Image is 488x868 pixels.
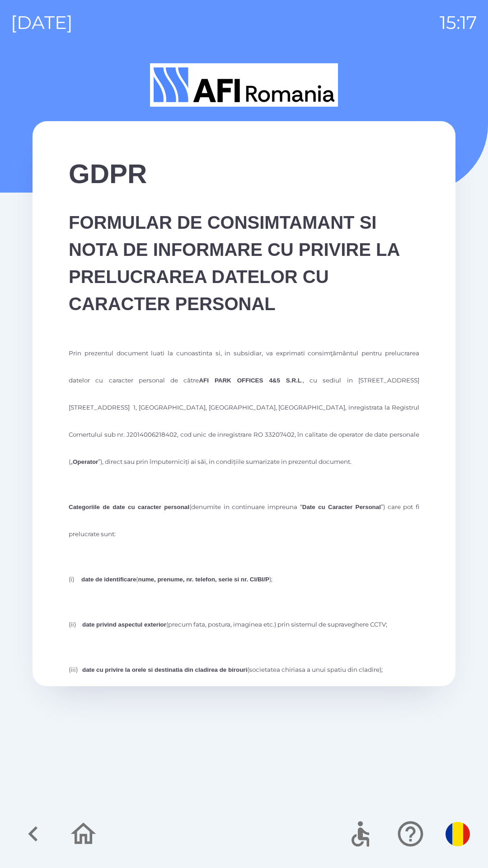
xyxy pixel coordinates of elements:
[302,504,381,510] strong: Date cu Caracter Personal
[69,504,189,510] strong: Categoriile de date cu caracter personal
[138,576,269,583] strong: nume, prenume, nr. telefon, serie si nr. CI/BI/P
[11,9,73,36] p: [DATE]
[69,621,76,628] span: (ii)
[33,63,455,107] img: Logo
[82,621,387,628] span: (precum fata, postura, imaginea etc.) prin sistemul de supraveghere CCTV;
[81,576,136,583] strong: date de identificare
[82,666,383,673] span: (societatea chiriasa a unui spatiu din cladire);
[440,9,477,36] p: 15:17
[69,349,419,465] span: Prin prezentul document luati la cunoastinta si, in subsidiar, va exprimati consimţământul pentru...
[69,157,419,191] h2: GDPR
[81,576,272,583] span: ( );
[199,377,301,384] strong: AFI PARK OFFICES 4&5 S.R.L
[69,503,419,538] span: (denumite in continuare impreuna “ ”) care pot fi prelucrate sunt:
[446,822,470,846] img: ro flag
[69,212,399,314] strong: FORMULAR DE CONSIMTAMANT SI NOTA DE INFORMARE CU PRIVIRE LA PRELUCRAREA DATELOR CU CARACTER PERSONAL
[82,621,166,628] strong: date privind aspectul exterior
[69,666,78,673] span: (iii)
[69,576,74,583] span: (i)
[82,666,247,673] strong: date cu privire la orele si destinatia din cladirea de birouri
[73,458,98,465] strong: Operator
